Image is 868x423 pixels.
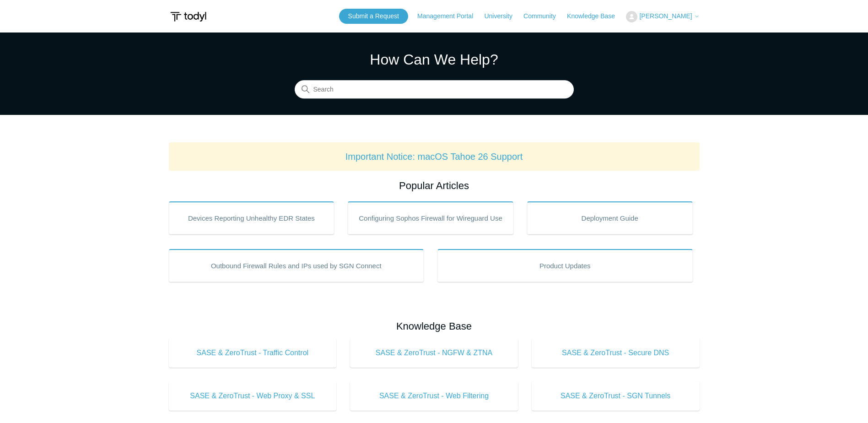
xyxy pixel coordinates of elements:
h2: Knowledge Base [169,319,700,334]
button: [PERSON_NAME] [626,11,699,22]
a: SASE & ZeroTrust - Traffic Control [169,338,337,368]
a: SASE & ZeroTrust - SGN Tunnels [532,381,700,411]
span: SASE & ZeroTrust - Web Filtering [364,390,504,401]
h2: Popular Articles [169,178,700,193]
span: SASE & ZeroTrust - Web Proxy & SSL [183,390,323,401]
a: Knowledge Base [567,11,624,21]
a: Configuring Sophos Firewall for Wireguard Use [348,201,513,234]
a: Management Portal [417,11,482,21]
input: Search [295,81,574,99]
a: Community [523,11,565,21]
h1: How Can We Help? [295,49,574,70]
a: SASE & ZeroTrust - Secure DNS [532,338,700,368]
span: SASE & ZeroTrust - SGN Tunnels [545,390,686,401]
a: SASE & ZeroTrust - Web Filtering [350,381,518,411]
a: Deployment Guide [527,201,693,234]
a: SASE & ZeroTrust - NGFW & ZTNA [350,338,518,368]
span: SASE & ZeroTrust - Secure DNS [545,347,686,358]
img: Todyl Support Center Help Center home page [169,8,208,25]
a: Important Notice: macOS Tahoe 26 Support [345,152,523,162]
a: Product Updates [437,249,693,282]
a: Outbound Firewall Rules and IPs used by SGN Connect [169,249,424,282]
span: [PERSON_NAME] [639,12,692,20]
a: Devices Reporting Unhealthy EDR States [169,201,334,234]
span: SASE & ZeroTrust - NGFW & ZTNA [364,347,504,358]
a: Submit a Request [339,9,408,24]
a: University [484,11,521,21]
span: SASE & ZeroTrust - Traffic Control [183,347,323,358]
a: SASE & ZeroTrust - Web Proxy & SSL [169,381,337,411]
